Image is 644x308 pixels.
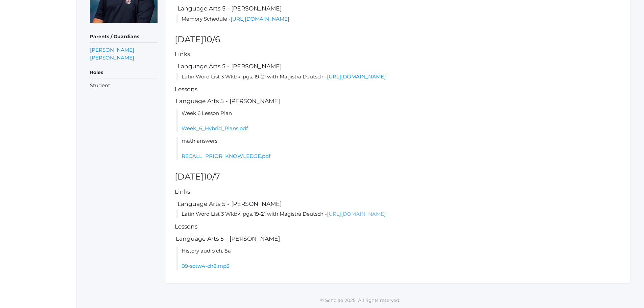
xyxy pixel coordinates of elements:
[176,247,622,270] li: History audio ch. 8a
[175,35,622,44] h2: [DATE]
[90,82,158,90] li: Student
[204,34,220,44] span: 10/6
[176,63,622,70] h5: Language Arts 5 - [PERSON_NAME]
[176,210,622,218] li: Latin Word List 3 Wkbk. pgs. 19-21 with Magistra Deutsch -
[182,153,270,159] a: RECALL_PRIOR_KNOWLEDGE.pdf
[204,171,220,182] span: 10/7
[175,172,622,182] h2: [DATE]
[327,73,386,80] a: [URL][DOMAIN_NAME]
[90,54,134,62] a: [PERSON_NAME]
[176,110,622,133] li: Week 6 Lesson Plan
[90,67,158,78] h5: Roles
[175,189,622,195] h5: Links
[90,31,158,43] h5: Parents / Guardians
[182,125,248,132] a: Week_6_Hybrid_Plans.pdf
[90,46,134,54] a: [PERSON_NAME]
[182,263,229,269] a: 09-sotw4-ch8.mp3
[231,16,289,22] a: [URL][DOMAIN_NAME]
[175,86,622,93] h5: Lessons
[176,15,622,23] li: Memory Schedule -
[175,223,622,230] h5: Lessons
[175,236,622,242] h5: Language Arts 5 - [PERSON_NAME]
[175,98,622,104] h5: Language Arts 5 - [PERSON_NAME]
[176,201,622,207] h5: Language Arts 5 - [PERSON_NAME]
[176,137,622,160] li: math answers
[327,211,386,217] a: [URL][DOMAIN_NAME]
[176,73,622,81] li: Latin Word List 3 Wkbk. pgs. 19-21 with Magistra Deutsch -
[176,5,622,12] h5: Language Arts 5 - [PERSON_NAME]
[175,51,622,57] h5: Links
[76,297,644,304] p: © Scholae 2025. All rights reserved.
